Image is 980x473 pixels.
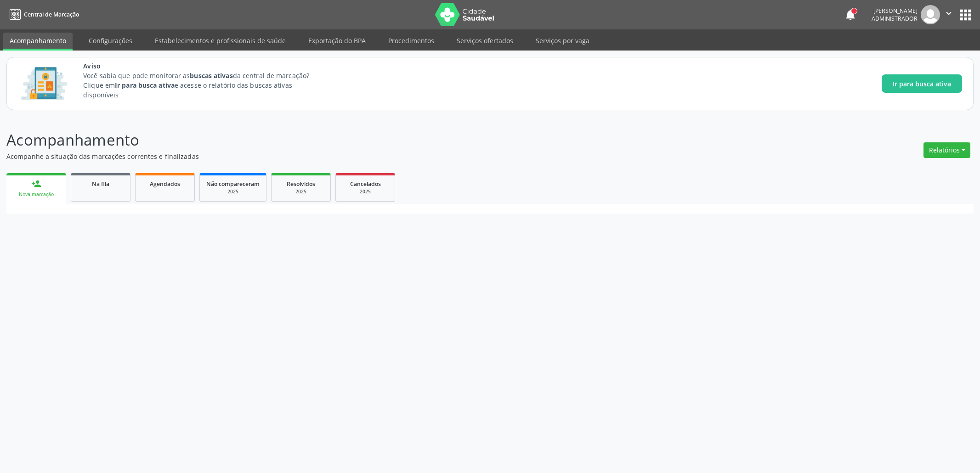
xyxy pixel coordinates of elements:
[83,71,326,100] p: Você sabia que pode monitorar as da central de marcação? Clique em e acesse o relatório das busca...
[882,74,962,93] button: Ir para busca ativa
[150,180,180,188] span: Agendados
[18,63,70,104] img: Imagem de CalloutCard
[6,129,684,152] p: Acompanhamento
[940,5,957,24] button: 
[190,71,232,80] strong: buscas ativas
[24,11,79,18] span: Central de Marcação
[82,33,139,49] a: Configurações
[206,180,260,188] span: Não compareceram
[350,180,381,188] span: Cancelados
[893,79,951,89] span: Ir para busca ativa
[342,188,388,195] div: 2025
[92,180,109,188] span: Na fila
[6,152,684,161] p: Acompanhe a situação das marcações correntes e finalizadas
[302,33,372,49] a: Exportação do BPA
[148,33,292,49] a: Estabelecimentos e profissionais de saúde
[872,7,918,15] div: [PERSON_NAME]
[529,33,596,49] a: Serviços por vaga
[921,5,940,24] img: img
[944,8,954,18] i: 
[450,33,520,49] a: Serviços ofertados
[3,33,73,51] a: Acompanhamento
[278,188,324,195] div: 2025
[83,61,326,71] span: Aviso
[287,180,315,188] span: Resolvidos
[13,191,60,198] div: Nova marcação
[923,142,970,158] button: Relatórios
[115,81,175,90] strong: Ir para busca ativa
[382,33,441,49] a: Procedimentos
[206,188,260,195] div: 2025
[6,7,79,22] a: Central de Marcação
[31,179,41,189] div: person_add
[844,8,857,21] button: notifications
[957,7,974,23] button: apps
[872,15,918,23] span: Administrador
